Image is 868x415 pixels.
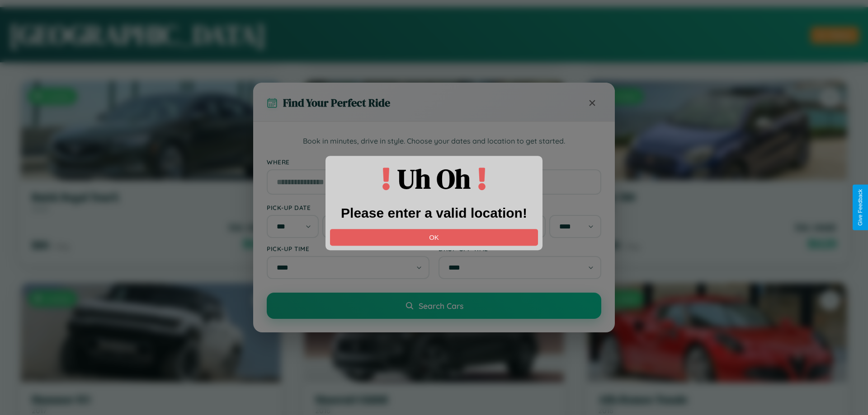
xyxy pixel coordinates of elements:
span: Search Cars [419,301,463,311]
h3: Find Your Perfect Ride [283,95,390,110]
label: Where [267,158,601,166]
label: Pick-up Time [267,245,429,252]
p: Book in minutes, drive in style. Choose your dates and location to get started. [267,135,601,147]
label: Drop-off Date [439,204,601,211]
label: Drop-off Time [439,245,601,252]
label: Pick-up Date [267,204,429,211]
